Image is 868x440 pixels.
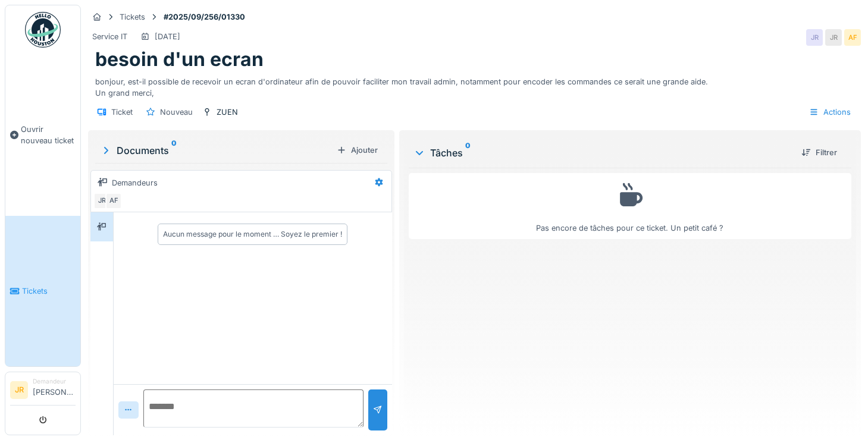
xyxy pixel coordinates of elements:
[105,193,122,209] div: AF
[112,177,158,188] div: Demandeurs
[163,229,342,240] div: Aucun message pour le moment … Soyez le premier !
[95,71,854,99] div: bonjour, est-il possible de recevoir un ecran d'ordinateur afin de pouvoir faciliter mon travail ...
[10,381,28,399] li: JR
[25,12,61,48] img: Badge_color-CXgf-gQk.svg
[95,48,264,71] h1: besoin d'un ecran
[33,377,76,386] div: Demandeur
[844,29,861,46] div: AF
[93,193,110,209] div: JR
[155,31,180,42] div: [DATE]
[33,377,76,403] li: [PERSON_NAME]
[5,216,80,366] a: Tickets
[332,142,383,158] div: Ajouter
[100,143,332,158] div: Documents
[159,11,250,23] strong: #2025/09/256/01330
[825,29,842,46] div: JR
[171,143,177,158] sup: 0
[416,178,844,234] div: Pas encore de tâches pour ce ticket. Un petit café ?
[413,146,792,160] div: Tâches
[5,54,80,216] a: Ouvrir nouveau ticket
[120,11,145,23] div: Tickets
[217,106,238,118] div: ZUEN
[10,377,76,406] a: JR Demandeur[PERSON_NAME]
[22,285,76,297] span: Tickets
[111,106,133,118] div: Ticket
[21,124,76,146] span: Ouvrir nouveau ticket
[92,31,127,42] div: Service IT
[804,103,856,121] div: Actions
[160,106,193,118] div: Nouveau
[797,144,842,161] div: Filtrer
[465,146,471,160] sup: 0
[806,29,823,46] div: JR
